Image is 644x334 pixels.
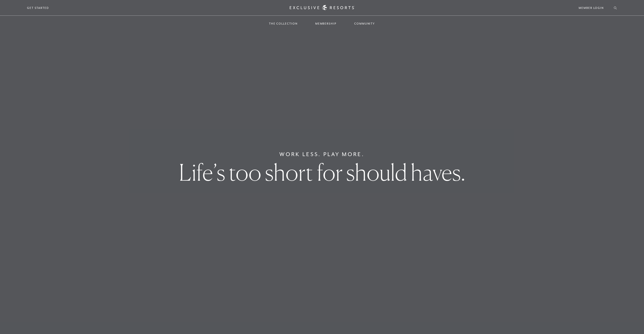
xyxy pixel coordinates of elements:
[264,16,303,31] a: The Collection
[310,16,342,31] a: Membership
[279,150,365,158] h6: Work Less. Play More.
[349,16,380,31] a: Community
[27,6,49,10] a: Get Started
[579,6,604,10] a: Member Login
[179,161,465,184] h1: Life’s too short for should haves.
